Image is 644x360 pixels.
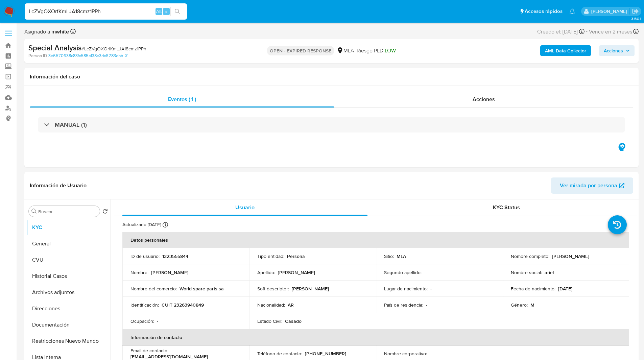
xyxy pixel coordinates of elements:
[26,268,111,284] button: Historial Casos
[257,351,302,357] p: Teléfono de contacto :
[569,8,575,14] a: Notificaciones
[384,286,428,292] p: Lugar de nacimiento :
[604,45,623,56] span: Acciones
[257,269,275,275] p: Apellido :
[288,302,294,308] p: AR
[530,302,534,308] p: M
[589,28,632,35] span: Vence en 2 meses
[156,8,162,15] span: Alt
[337,47,354,54] div: MLA
[50,28,69,35] b: mwhite
[130,286,177,292] p: Nombre del comercio :
[257,286,289,292] p: Soft descriptor :
[511,269,542,275] p: Nombre social :
[130,318,154,324] p: Ocupación :
[38,117,625,133] div: MANUAL (1)
[560,177,617,194] span: Ver mirada por persona
[384,269,422,275] p: Segundo apellido :
[473,95,495,103] span: Acciones
[170,7,184,16] button: search-icon
[24,28,69,35] span: Asignado a
[430,351,431,357] p: -
[545,269,554,275] p: ariel
[162,253,188,259] p: 1223555844
[424,269,426,275] p: -
[384,253,394,259] p: Sitio :
[130,269,148,275] p: Nombre :
[305,351,346,357] p: [PHONE_NUMBER]
[285,318,302,324] p: Casado
[385,47,396,54] span: LOW
[552,253,589,259] p: [PERSON_NAME]
[426,302,427,308] p: -
[28,42,81,53] b: Special Analysis
[102,209,108,216] button: Volver al orden por defecto
[26,284,111,301] button: Archivos adjuntos
[165,8,167,15] span: s
[357,47,396,54] span: Riesgo PLD:
[493,203,520,211] span: KYC Status
[162,302,204,308] p: CUIT 23263940849
[30,73,633,80] h1: Información del caso
[180,286,224,292] p: World spare parts sa
[25,7,187,16] input: Buscar usuario o caso...
[122,329,629,345] th: Información de contacto
[591,8,629,15] p: matiasagustin.white@mercadolibre.com
[397,253,406,259] p: MLA
[511,286,555,292] p: Fecha de nacimiento :
[157,318,158,324] p: -
[26,301,111,317] button: Direcciones
[168,95,196,103] span: Eventos ( 1 )
[511,253,549,259] p: Nombre completo :
[28,53,47,59] b: Person ID
[511,302,528,308] p: Género :
[287,253,305,259] p: Persona
[130,302,159,308] p: Identificación :
[38,209,97,215] input: Buscar
[30,182,87,189] h1: Información de Usuario
[599,45,635,56] button: Acciones
[81,45,146,52] span: # LcZVgOXOrfKmLJA18cmz1PPh
[267,46,334,55] p: OPEN - EXPIRED RESPONSE
[558,286,572,292] p: [DATE]
[48,53,127,59] a: 3e6570638c83fc585c138e3dc6283ebb
[235,203,255,211] span: Usuario
[26,333,111,349] button: Restricciones Nuevo Mundo
[55,121,87,128] h3: MANUAL (1)
[130,354,208,360] p: [EMAIL_ADDRESS][DOMAIN_NAME]
[278,269,315,275] p: [PERSON_NAME]
[31,209,37,214] button: Buscar
[26,317,111,333] button: Documentación
[26,236,111,252] button: General
[537,27,585,36] div: Creado el: [DATE]
[525,8,563,15] span: Accesos rápidos
[257,253,284,259] p: Tipo entidad :
[384,302,423,308] p: País de residencia :
[122,232,629,248] th: Datos personales
[122,221,161,228] p: Actualizado [DATE]
[384,351,427,357] p: Nombre corporativo :
[130,347,168,354] p: Email de contacto :
[257,318,282,324] p: Estado Civil :
[551,177,633,194] button: Ver mirada por persona
[632,8,639,15] a: Salir
[430,286,432,292] p: -
[540,45,591,56] button: AML Data Collector
[257,302,285,308] p: Nacionalidad :
[151,269,188,275] p: [PERSON_NAME]
[545,45,586,56] b: AML Data Collector
[292,286,329,292] p: [PERSON_NAME]
[26,252,111,268] button: CVU
[586,27,588,36] span: -
[26,219,111,236] button: KYC
[130,253,160,259] p: ID de usuario :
